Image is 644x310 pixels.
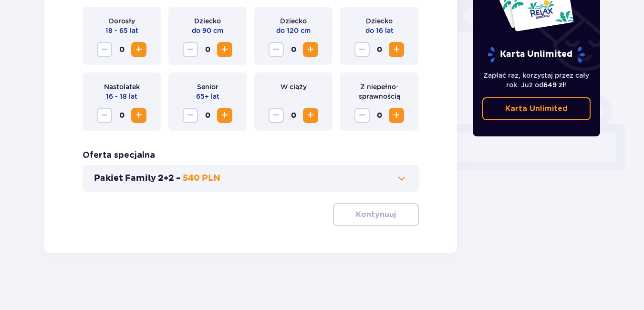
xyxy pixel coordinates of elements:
p: Zapłać raz, korzystaj przez cały rok. Już od ! [482,71,591,90]
p: do 16 lat [365,26,394,35]
span: 0 [200,42,215,57]
button: Decrease [269,42,284,57]
span: 0 [372,42,387,57]
button: Increase [389,42,404,57]
button: Increase [303,42,318,57]
p: do 120 cm [276,26,311,35]
p: W ciąży [280,82,307,92]
p: 540 PLN [183,173,220,184]
button: Increase [303,108,318,123]
p: 16 - 18 lat [106,92,137,101]
p: Z niepełno­sprawnością [348,82,411,101]
p: 18 - 65 lat [105,26,138,35]
button: Decrease [269,108,284,123]
button: Increase [131,42,146,57]
button: Increase [131,108,146,123]
span: 0 [114,42,129,57]
button: Pakiet Family 2+2 -540 PLN [94,173,407,184]
button: Increase [217,108,232,123]
p: Dorosły [109,16,135,26]
button: Increase [217,42,232,57]
button: Decrease [97,42,112,57]
p: 65+ lat [196,92,219,101]
p: Senior [197,82,218,92]
p: Karta Unlimited [487,46,586,63]
button: Decrease [97,108,112,123]
p: Dziecko [194,16,221,26]
button: Kontynuuj [333,203,419,226]
p: Oferta specjalna [83,150,155,161]
span: 0 [200,108,215,123]
p: Karta Unlimited [505,103,568,114]
p: Kontynuuj [356,209,396,220]
button: Decrease [354,42,370,57]
p: Dziecko [280,16,307,26]
p: Nastolatek [104,82,140,92]
span: 649 zł [543,81,565,89]
span: 0 [286,108,301,123]
span: 0 [114,108,129,123]
span: 0 [286,42,301,57]
p: do 90 cm [192,26,223,35]
a: Karta Unlimited [482,97,591,120]
button: Decrease [183,108,198,123]
p: Dziecko [366,16,393,26]
p: Pakiet Family 2+2 - [94,173,181,184]
button: Increase [389,108,404,123]
button: Decrease [354,108,370,123]
button: Decrease [183,42,198,57]
span: 0 [372,108,387,123]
